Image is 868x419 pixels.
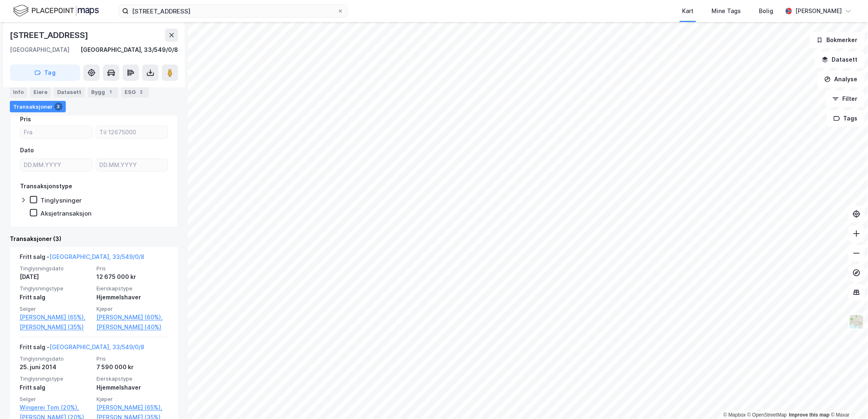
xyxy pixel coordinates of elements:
div: Tinglysninger [40,196,82,204]
div: Mine Tags [711,6,741,16]
div: Bolig [759,6,773,16]
button: Datasett [815,51,865,68]
span: Kjøper [96,396,168,403]
div: Transaksjoner (3) [10,234,178,244]
div: Fritt salg [20,292,92,302]
div: Transaksjoner [10,101,66,112]
a: [GEOGRAPHIC_DATA], 33/549/0/8 [49,253,144,260]
div: Info [10,86,27,98]
div: Fritt salg [20,383,92,392]
button: Tag [10,65,80,81]
div: Fritt salg - [20,342,144,355]
button: Analyse [817,71,865,87]
span: Kjøper [96,305,168,312]
div: 12 675 000 kr [96,272,168,282]
span: Tinglysningsdato [20,265,92,272]
a: OpenStreetMap [747,412,787,418]
div: Transaksjonstype [20,181,72,191]
div: 7 590 000 kr [96,362,168,372]
div: 3 [54,103,63,111]
div: 1 [107,88,115,96]
a: [PERSON_NAME] (60%), [96,312,168,322]
div: 2 [137,88,145,96]
button: Filter [825,91,865,107]
a: [PERSON_NAME] (35%) [20,322,92,332]
span: Eierskapstype [96,375,168,382]
div: Hjemmelshaver [96,292,168,302]
div: Eiere [30,86,51,98]
iframe: Chat Widget [827,380,868,419]
a: [PERSON_NAME] (65%), [20,312,92,322]
a: Wingerei Tom (20%), [20,403,92,412]
div: [GEOGRAPHIC_DATA], 33/549/0/8 [81,45,178,55]
span: Selger [20,396,92,403]
div: Aksjetransaksjon [40,209,92,217]
div: [STREET_ADDRESS] [10,29,90,42]
div: [GEOGRAPHIC_DATA] [10,45,69,55]
img: Z [849,314,864,330]
div: 25. juni 2014 [20,362,92,372]
span: Selger [20,305,92,312]
div: [DATE] [20,272,92,282]
div: Datasett [54,86,85,98]
a: [PERSON_NAME] (65%), [96,403,168,412]
div: [PERSON_NAME] [795,6,842,16]
span: Pris [96,265,168,272]
button: Bokmerker [810,32,865,48]
img: logo.f888ab2527a4732fd821a326f86c7f29.svg [13,4,99,18]
span: Eierskapstype [96,285,168,292]
span: Tinglysningsdato [20,355,92,362]
div: Fritt salg - [20,252,144,265]
div: Bygg [88,86,118,98]
div: Hjemmelshaver [96,383,168,392]
button: Tags [827,110,865,127]
input: DD.MM.YYYY [96,159,168,171]
div: Dato [20,145,34,155]
div: Kart [682,6,694,16]
input: Fra [20,126,92,138]
span: Tinglysningstype [20,375,92,382]
span: Tinglysningstype [20,285,92,292]
a: Improve this map [789,412,830,418]
div: Pris [20,114,31,124]
a: [PERSON_NAME] (40%) [96,322,168,332]
div: ESG [121,86,149,98]
span: Pris [96,355,168,362]
input: Søk på adresse, matrikkel, gårdeiere, leietakere eller personer [129,5,337,17]
input: Til 12675000 [96,126,168,138]
a: Mapbox [723,412,746,418]
input: DD.MM.YYYY [20,159,92,171]
a: [GEOGRAPHIC_DATA], 33/549/0/8 [49,343,144,350]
